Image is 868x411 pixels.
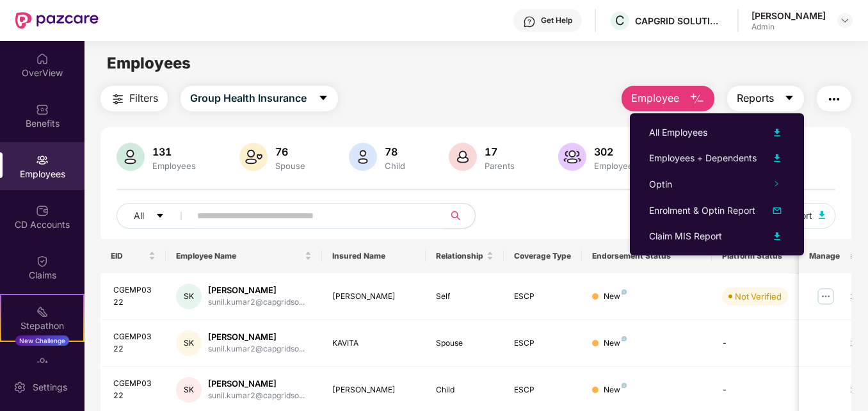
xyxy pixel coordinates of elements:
[799,239,851,273] th: Manage
[649,179,672,189] span: Optin
[751,22,826,32] div: Admin
[426,239,504,273] th: Relationship
[181,86,338,111] button: Group Health Insurancecaret-down
[111,251,146,261] span: EID
[15,12,99,29] img: New Pazcare Logo
[591,161,693,171] div: Employees+dependents
[604,291,627,303] div: New
[523,15,536,28] img: svg+xml;base64,PHN2ZyBpZD0iSGVscC0zMngzMiIgeG1sbnM9Imh0dHA6Ly93d3cudzMub3JnLzIwMDAvc3ZnIiB3aWR0aD...
[444,211,469,221] span: search
[36,204,49,217] img: svg+xml;base64,PHN2ZyBpZD0iQ0RfQWNjb3VudHMiIGRhdGEtbmFtZT0iQ0QgQWNjb3VudHMiIHhtbG5zPSJodHRwOi8vd3...
[735,290,782,303] div: Not Verified
[36,356,49,369] img: svg+xml;base64,PHN2ZyBpZD0iRW5kb3JzZW1lbnRzIiB4bWxucz0iaHR0cDovL3d3dy53My5vcmcvMjAwMC9zdmciIHdpZH...
[819,211,825,219] img: svg+xml;base64,PHN2ZyB4bWxucz0iaHR0cDovL3d3dy53My5vcmcvMjAwMC9zdmciIHhtbG5zOnhsaW5rPSJodHRwOi8vd3...
[117,203,195,229] button: Allcaret-down
[318,93,328,104] span: caret-down
[176,330,202,356] div: SK
[332,337,416,350] div: KAVITA
[382,161,408,171] div: Child
[826,92,842,107] img: svg+xml;base64,PHN2ZyB4bWxucz0iaHR0cDovL3d3dy53My5vcmcvMjAwMC9zdmciIHdpZHRoPSIyNCIgaGVpZ2h0PSIyNC...
[737,90,774,106] span: Reports
[514,337,572,350] div: ESCP
[239,143,268,171] img: svg+xml;base64,PHN2ZyB4bWxucz0iaHR0cDovL3d3dy53My5vcmcvMjAwMC9zdmciIHhtbG5zOnhsaW5rPSJodHRwOi8vd3...
[332,384,416,396] div: [PERSON_NAME]
[208,284,305,296] div: [PERSON_NAME]
[273,161,308,171] div: Spouse
[784,93,794,104] span: caret-down
[113,378,156,402] div: CGEMP0322
[514,384,572,396] div: ESCP
[208,331,305,343] div: [PERSON_NAME]
[208,296,305,309] div: sunil.kumar2@capgridso...
[134,209,144,223] span: All
[769,229,785,244] img: svg+xml;base64,PHN2ZyB4bWxucz0iaHR0cDovL3d3dy53My5vcmcvMjAwMC9zdmciIHhtbG5zOnhsaW5rPSJodHRwOi8vd3...
[436,291,494,303] div: Self
[712,320,803,367] td: -
[727,86,804,111] button: Reportscaret-down
[514,291,572,303] div: ESCP
[631,90,679,106] span: Employee
[689,92,705,107] img: svg+xml;base64,PHN2ZyB4bWxucz0iaHR0cDovL3d3dy53My5vcmcvMjAwMC9zdmciIHhtbG5zOnhsaW5rPSJodHRwOi8vd3...
[36,52,49,65] img: svg+xml;base64,PHN2ZyBpZD0iSG9tZSIgeG1sbnM9Imh0dHA6Ly93d3cudzMub3JnLzIwMDAvc3ZnIiB3aWR0aD0iMjAiIG...
[36,103,49,116] img: svg+xml;base64,PHN2ZyBpZD0iQmVuZWZpdHMiIHhtbG5zPSJodHRwOi8vd3d3LnczLm9yZy8yMDAwL3N2ZyIgd2lkdGg9Ij...
[166,239,322,273] th: Employee Name
[107,54,191,72] span: Employees
[622,383,627,388] img: svg+xml;base64,PHN2ZyB4bWxucz0iaHR0cDovL3d3dy53My5vcmcvMjAwMC9zdmciIHdpZHRoPSI4IiBoZWlnaHQ9IjgiIH...
[113,331,156,355] div: CGEMP0322
[649,125,707,140] div: All Employees
[840,15,850,26] img: svg+xml;base64,PHN2ZyBpZD0iRHJvcGRvd24tMzJ4MzIiIHhtbG5zPSJodHRwOi8vd3d3LnczLm9yZy8yMDAwL3N2ZyIgd2...
[176,284,202,309] div: SK
[117,143,145,171] img: svg+xml;base64,PHN2ZyB4bWxucz0iaHR0cDovL3d3dy53My5vcmcvMjAwMC9zdmciIHhtbG5zOnhsaW5rPSJodHRwOi8vd3...
[816,286,836,307] img: manageButton
[769,125,785,140] img: svg+xml;base64,PHN2ZyB4bWxucz0iaHR0cDovL3d3dy53My5vcmcvMjAwMC9zdmciIHhtbG5zOnhsaW5rPSJodHRwOi8vd3...
[635,15,725,27] div: CAPGRID SOLUTIONS PRIVATE LIMITED
[100,86,168,111] button: Filters
[622,86,714,111] button: Employee
[150,161,198,171] div: Employees
[436,337,494,350] div: Spouse
[604,384,627,396] div: New
[156,211,165,222] span: caret-down
[482,145,517,158] div: 17
[436,251,484,261] span: Relationship
[773,181,780,187] span: right
[482,161,517,171] div: Parents
[615,13,625,28] span: C
[444,203,476,229] button: search
[190,90,307,106] span: Group Health Insurance
[100,239,166,273] th: EID
[769,203,785,218] img: svg+xml;base64,PHN2ZyB4bWxucz0iaHR0cDovL3d3dy53My5vcmcvMjAwMC9zdmciIHhtbG5zOnhsaW5rPSJodHRwOi8vd3...
[332,291,416,303] div: [PERSON_NAME]
[436,384,494,396] div: Child
[13,381,26,394] img: svg+xml;base64,PHN2ZyBpZD0iU2V0dGluZy0yMHgyMCIgeG1sbnM9Imh0dHA6Ly93d3cudzMub3JnLzIwMDAvc3ZnIiB3aW...
[36,255,49,268] img: svg+xml;base64,PHN2ZyBpZD0iQ2xhaW0iIHhtbG5zPSJodHRwOi8vd3d3LnczLm9yZy8yMDAwL3N2ZyIgd2lkdGg9IjIwIi...
[208,343,305,355] div: sunil.kumar2@capgridso...
[1,319,83,332] div: Stepathon
[622,289,627,294] img: svg+xml;base64,PHN2ZyB4bWxucz0iaHR0cDovL3d3dy53My5vcmcvMjAwMC9zdmciIHdpZHRoPSI4IiBoZWlnaHQ9IjgiIH...
[649,204,755,218] div: Enrolment & Optin Report
[622,336,627,341] img: svg+xml;base64,PHN2ZyB4bWxucz0iaHR0cDovL3d3dy53My5vcmcvMjAwMC9zdmciIHdpZHRoPSI4IiBoZWlnaHQ9IjgiIH...
[273,145,308,158] div: 76
[649,151,757,165] div: Employees + Dependents
[558,143,586,171] img: svg+xml;base64,PHN2ZyB4bWxucz0iaHR0cDovL3d3dy53My5vcmcvMjAwMC9zdmciIHhtbG5zOnhsaW5rPSJodHRwOi8vd3...
[176,251,302,261] span: Employee Name
[208,378,305,390] div: [PERSON_NAME]
[769,150,785,166] img: svg+xml;base64,PHN2ZyB4bWxucz0iaHR0cDovL3d3dy53My5vcmcvMjAwMC9zdmciIHhtbG5zOnhsaW5rPSJodHRwOi8vd3...
[36,154,49,166] img: svg+xml;base64,PHN2ZyBpZD0iRW1wbG95ZWVzIiB4bWxucz0iaHR0cDovL3d3dy53My5vcmcvMjAwMC9zdmciIHdpZHRoPS...
[751,10,826,22] div: [PERSON_NAME]
[322,239,426,273] th: Insured Name
[649,229,722,243] div: Claim MIS Report
[110,92,125,107] img: svg+xml;base64,PHN2ZyB4bWxucz0iaHR0cDovL3d3dy53My5vcmcvMjAwMC9zdmciIHdpZHRoPSIyNCIgaGVpZ2h0PSIyNC...
[382,145,408,158] div: 78
[208,390,305,402] div: sunil.kumar2@capgridso...
[604,337,627,350] div: New
[113,284,156,309] div: CGEMP0322
[541,15,572,26] div: Get Help
[150,145,198,158] div: 131
[29,381,71,394] div: Settings
[449,143,477,171] img: svg+xml;base64,PHN2ZyB4bWxucz0iaHR0cDovL3d3dy53My5vcmcvMjAwMC9zdmciIHhtbG5zOnhsaW5rPSJodHRwOi8vd3...
[591,145,693,158] div: 302
[36,305,49,318] img: svg+xml;base64,PHN2ZyB4bWxucz0iaHR0cDovL3d3dy53My5vcmcvMjAwMC9zdmciIHdpZHRoPSIyMSIgaGVpZ2h0PSIyMC...
[129,90,158,106] span: Filters
[349,143,377,171] img: svg+xml;base64,PHN2ZyB4bWxucz0iaHR0cDovL3d3dy53My5vcmcvMjAwMC9zdmciIHhtbG5zOnhsaW5rPSJodHRwOi8vd3...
